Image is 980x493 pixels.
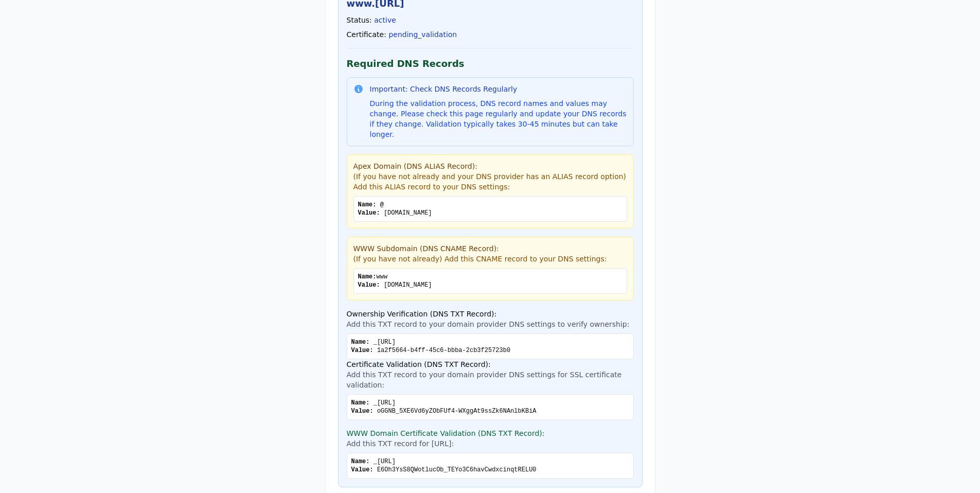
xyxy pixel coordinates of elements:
div: _[URL] [351,457,629,466]
span: Certificate Validation (DNS TXT Record): [347,360,491,368]
span: Name: [358,273,377,280]
div: www [358,273,622,281]
div: _[URL] [351,338,629,346]
span: Value: [351,347,373,354]
h4: Required DNS Records [347,57,634,71]
span: Value: [351,408,373,415]
span: Value: [358,209,380,217]
span: WWW Domain Certificate Validation (DNS TXT Record): [347,429,545,437]
span: Name: [351,399,370,407]
span: Status: [347,16,372,24]
span: WWW Subdomain (DNS CNAME Record): [353,244,499,253]
div: E6Oh3YsS8QWotlucOb_TEYo3C6havCwdxcinqtRELU0 [351,466,629,474]
p: Add this TXT record to your domain provider DNS settings for SSL certificate validation: [347,369,634,390]
div: _[URL] [351,399,629,407]
span: active [374,16,396,24]
div: oGGNB_5XE6Vd6yZObFUf4-WXggAt9ssZk6NAnlbKBiA [351,407,629,415]
p: (If you have not already) Add this CNAME record to your DNS settings: [353,254,627,264]
p: Add this TXT record to your domain provider DNS settings to verify ownership: [347,319,634,329]
div: 1a2f5664-b4ff-45c6-bbba-2cb3f25723b0 [351,346,629,355]
h3: Important: Check DNS Records Regularly [370,84,627,94]
p: (If you have not already and your DNS provider has an ALIAS record option) Add this ALIAS record ... [353,171,627,192]
span: pending_validation [388,30,457,39]
span: Value: [358,281,380,289]
span: Certificate: [347,30,386,39]
div: [DOMAIN_NAME] [358,209,622,217]
span: Apex Domain (DNS ALIAS Record): [353,162,477,170]
span: Name: @ [358,201,384,208]
p: During the validation process, DNS record names and values may change. Please check this page reg... [370,98,627,139]
span: Ownership Verification (DNS TXT Record): [347,310,497,318]
p: Add this TXT record for [URL] : [347,438,634,449]
span: Name: [351,458,370,465]
div: [DOMAIN_NAME] [358,281,622,289]
span: Name: [351,339,370,346]
span: Value: [351,466,373,473]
